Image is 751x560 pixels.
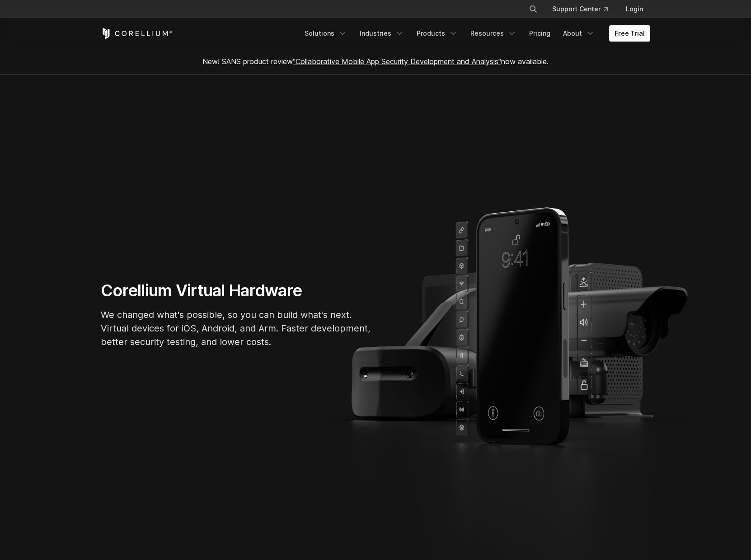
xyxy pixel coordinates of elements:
[619,1,650,17] a: Login
[525,1,541,17] button: Search
[354,25,409,42] a: Industries
[299,25,352,42] a: Solutions
[101,308,372,349] p: We changed what's possible, so you can build what's next. Virtual devices for iOS, Android, and A...
[202,57,549,66] span: New! SANS product review now available.
[465,25,522,42] a: Resources
[524,25,556,42] a: Pricing
[518,1,650,17] div: Navigation Menu
[609,25,650,42] a: Free Trial
[299,25,650,42] div: Navigation Menu
[558,25,600,42] a: About
[545,1,615,17] a: Support Center
[101,28,173,39] a: Corellium Home
[293,57,501,66] a: "Collaborative Mobile App Security Development and Analysis"
[411,25,463,42] a: Products
[101,280,372,301] h1: Corellium Virtual Hardware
